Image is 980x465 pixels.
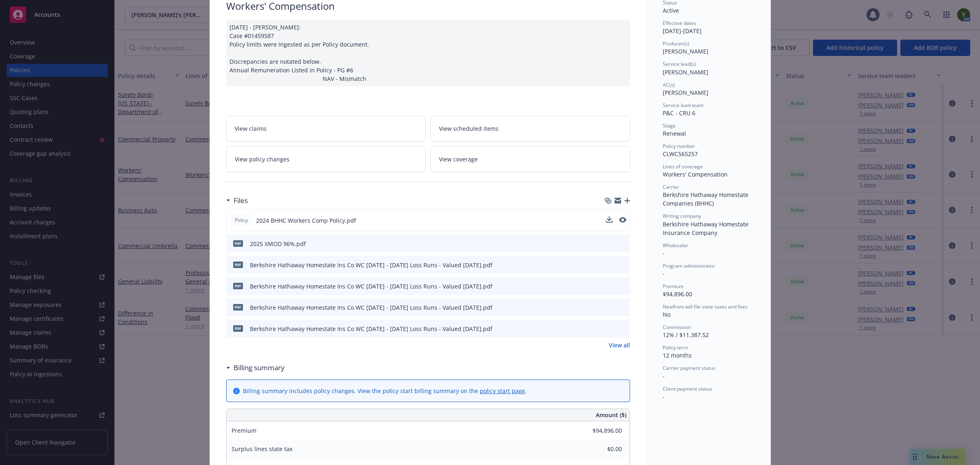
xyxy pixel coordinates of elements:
span: Newfront will file state taxes and fees [663,303,748,310]
div: 2025 XMOD 96%.pdf [250,239,306,248]
span: Effective dates [663,20,696,27]
span: Lines of coverage [663,163,703,170]
span: pdf [233,283,243,289]
span: Surplus lines state tax [232,445,292,453]
div: Files [226,195,248,206]
div: Berkshire Hathaway Homestate Ins Co WC [DATE] - [DATE] Loss Runs - Valued [DATE].pdf [250,303,492,312]
button: preview file [619,217,626,223]
button: preview file [619,324,627,333]
button: download file [606,324,613,333]
span: $94,896.00 [663,290,692,298]
div: [DATE] - [DATE] [663,20,754,35]
span: Carrier payment status [663,364,715,371]
button: download file [606,216,612,223]
span: P&C - CRU 6 [663,109,695,117]
button: download file [606,239,613,248]
button: preview file [619,261,627,269]
input: 0.00 [574,425,627,437]
span: Producer(s) [663,40,689,47]
span: View coverage [439,155,478,163]
span: No [663,311,670,318]
span: pdf [233,304,243,310]
h3: Files [234,195,248,206]
span: 2024 BHHC Workers Comp Policy.pdf [256,216,356,225]
span: Carrier [663,183,679,190]
span: View scheduled items [439,124,499,133]
span: Premium [232,427,256,434]
span: Policy [233,217,249,224]
a: View coverage [430,146,630,172]
div: Berkshire Hathaway Homestate Ins Co WC [DATE] - [DATE] Loss Runs - Valued [DATE].pdf [250,261,492,269]
button: preview file [619,216,626,225]
div: Billing summary includes policy changes. View the policy start billing summary on the . [243,387,527,395]
span: Policy term [663,344,688,351]
span: 12 months [663,351,692,359]
h3: Billing summary [234,362,285,373]
span: Berkshire Hathaway Homestate Companies (BHHC) [663,191,750,207]
span: - [663,270,665,277]
input: 0.00 [574,443,627,455]
div: [DATE] - [PERSON_NAME]: Case #01459587 Policy limits were Ingested as per Policy document. Discre... [226,20,630,86]
button: preview file [619,239,627,248]
span: [PERSON_NAME] [663,47,708,55]
button: download file [606,303,613,312]
span: pdf [233,325,243,331]
span: Policy number [663,143,695,150]
span: Berkshire Hathaway Homestate Insurance Company [663,220,750,237]
a: View all [609,341,630,349]
span: Commission [663,324,691,331]
span: Service lead(s) [663,60,696,67]
span: [PERSON_NAME] [663,89,708,96]
span: Service lead team [663,102,704,109]
span: Renewal [663,130,686,137]
button: download file [606,261,613,269]
div: Berkshire Hathaway Homestate Ins Co WC [DATE] - [DATE] Loss Runs - Valued [DATE].pdf [250,324,492,333]
span: Client payment status [663,385,712,392]
div: Berkshire Hathaway Homestate Ins Co WC [DATE] - [DATE] Loss Runs - Valued [DATE].pdf [250,282,492,291]
span: Stage [663,122,676,129]
span: View policy changes [235,155,290,163]
span: Writing company [663,212,701,219]
button: preview file [619,303,627,312]
span: CLWC565257 [663,150,698,158]
span: Amount ($) [596,411,626,419]
span: pdf [233,240,243,246]
span: Wholesaler [663,242,688,249]
span: [PERSON_NAME] [663,68,708,76]
button: preview file [619,282,627,291]
span: View claims [235,124,267,133]
div: Billing summary [226,362,285,373]
span: Premium [663,283,684,290]
span: Active [663,7,679,14]
span: - [663,393,665,400]
span: Program administrator [663,262,715,269]
button: download file [606,282,613,291]
span: - [663,249,665,257]
span: 12% / $11,387.52 [663,331,709,339]
a: View scheduled items [430,116,630,141]
div: Workers' Compensation [663,170,754,179]
span: AC(s) [663,81,675,88]
button: download file [606,216,612,225]
a: View claims [226,116,426,141]
a: View policy changes [226,146,426,172]
a: policy start page [480,387,525,395]
span: - [663,372,665,380]
span: pdf [233,262,243,268]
